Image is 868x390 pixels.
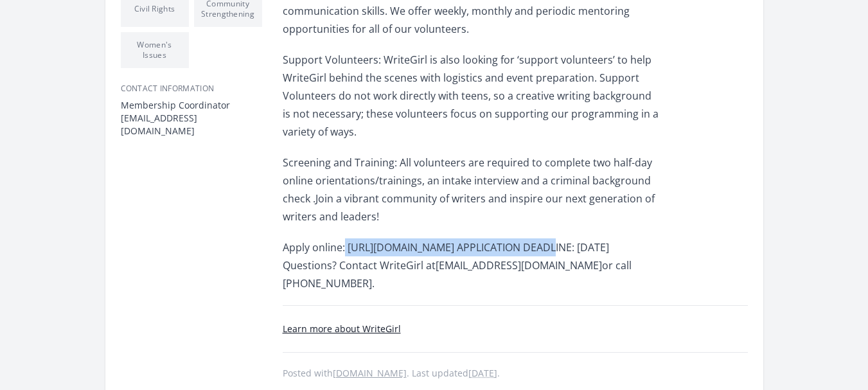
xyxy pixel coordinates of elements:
[121,112,262,137] dd: [EMAIL_ADDRESS][DOMAIN_NAME]
[121,99,262,112] dt: Membership Coordinator
[333,367,407,379] a: [DOMAIN_NAME]
[283,323,401,335] a: Learn more about WriteGirl
[283,154,659,226] p: Screening and Training: All volunteers are required to complete two half-day online orientations/...
[468,367,497,379] abbr: Fri, Aug 8, 2025 10:49 PM
[121,32,189,68] li: Women's Issues
[121,84,262,94] h3: Contact Information
[283,368,748,378] p: Posted with . Last updated .
[283,51,659,141] p: Support Volunteers: WriteGirl is also looking for ‘support volunteers’ to help WriteGirl behind t...
[283,238,659,292] p: Apply online: [URL][DOMAIN_NAME] APPLICATION DEADLINE: [DATE] Questions? Contact WriteGirl at [EM...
